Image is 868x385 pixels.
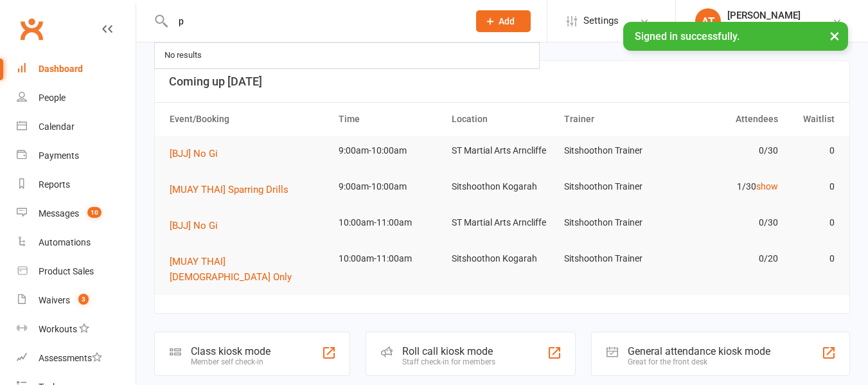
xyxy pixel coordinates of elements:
[628,345,770,357] div: General attendance kiosk mode
[170,256,292,283] span: [MUAY THAI] [DEMOGRAPHIC_DATA] Only
[15,13,48,45] a: Clubworx
[558,103,671,136] th: Trainer
[39,150,79,161] div: Payments
[695,8,721,34] div: AT
[558,172,671,202] td: Sitshoothon Trainer
[39,353,102,363] div: Assessments
[446,172,559,202] td: Sitshoothon Kogarah
[333,136,446,166] td: 9:00am-10:00am
[446,136,559,166] td: ST Martial Arts Arncliffe
[823,22,846,49] button: ×
[671,244,784,274] td: 0/20
[17,257,136,286] a: Product Sales
[17,55,136,84] a: Dashboard
[170,146,227,161] button: [BJJ] No Gi
[784,244,840,274] td: 0
[170,148,218,159] span: [BJJ] No Gi
[333,208,446,238] td: 10:00am-11:00am
[164,103,333,136] th: Event/Booking
[558,244,671,274] td: Sitshoothon Trainer
[39,93,66,103] div: People
[161,46,206,65] div: No results
[170,218,227,233] button: [BJJ] No Gi
[170,254,327,285] button: [MUAY THAI] [DEMOGRAPHIC_DATA] Only
[402,357,495,366] div: Staff check-in for members
[756,181,778,192] a: show
[784,208,840,238] td: 0
[169,12,459,30] input: Search...
[170,182,297,197] button: [MUAY THAI] Sparring Drills
[784,136,840,166] td: 0
[17,84,136,112] a: People
[333,103,446,136] th: Time
[39,266,94,276] div: Product Sales
[39,295,70,305] div: Waivers
[583,6,619,35] span: Settings
[17,141,136,170] a: Payments
[333,244,446,274] td: 10:00am-11:00am
[671,172,784,202] td: 1/30
[39,324,77,334] div: Workouts
[17,344,136,373] a: Assessments
[727,21,801,33] div: Sitshoothon
[39,237,91,247] div: Automations
[87,207,102,218] span: 10
[671,136,784,166] td: 0/30
[39,179,70,190] div: Reports
[169,75,835,88] h3: Coming up [DATE]
[17,228,136,257] a: Automations
[671,103,784,136] th: Attendees
[17,199,136,228] a: Messages 10
[17,170,136,199] a: Reports
[446,103,559,136] th: Location
[476,10,531,32] button: Add
[402,345,495,357] div: Roll call kiosk mode
[446,208,559,238] td: ST Martial Arts Arncliffe
[17,315,136,344] a: Workouts
[170,184,288,195] span: [MUAY THAI] Sparring Drills
[784,103,840,136] th: Waitlist
[78,294,89,305] span: 3
[628,357,770,366] div: Great for the front desk
[191,345,270,357] div: Class kiosk mode
[39,64,83,74] div: Dashboard
[558,136,671,166] td: Sitshoothon Trainer
[17,112,136,141] a: Calendar
[170,220,218,231] span: [BJJ] No Gi
[727,10,801,21] div: [PERSON_NAME]
[333,172,446,202] td: 9:00am-10:00am
[499,16,515,26] span: Add
[191,357,270,366] div: Member self check-in
[17,286,136,315] a: Waivers 3
[446,244,559,274] td: Sitshoothon Kogarah
[39,121,75,132] div: Calendar
[558,208,671,238] td: Sitshoothon Trainer
[784,172,840,202] td: 0
[671,208,784,238] td: 0/30
[39,208,79,219] div: Messages
[635,30,740,42] span: Signed in successfully.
